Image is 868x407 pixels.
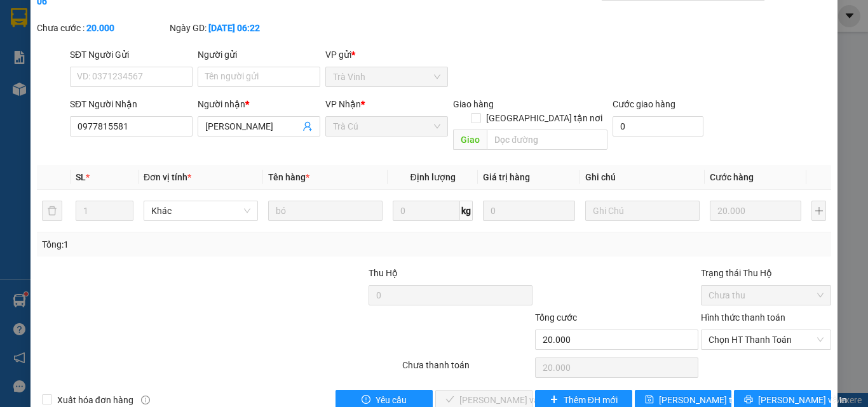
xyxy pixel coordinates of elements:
[710,201,801,221] input: 0
[333,117,440,136] span: Trà Cú
[564,393,618,407] span: Thêm ĐH mới
[198,97,320,111] div: Người nhận
[37,21,167,35] div: Chưa cước :
[268,172,309,182] span: Tên hàng
[744,395,753,405] span: printer
[550,395,559,405] span: plus
[483,201,574,221] input: 0
[453,99,494,109] span: Giao hàng
[613,99,675,109] label: Cước giao hàng
[302,121,313,131] span: user-add
[811,201,826,221] button: plus
[141,396,150,404] span: info-circle
[709,286,824,305] span: Chưa thu
[151,201,250,220] span: Khác
[481,111,607,125] span: [GEOGRAPHIC_DATA] tận nơi
[208,23,260,33] b: [DATE] 06:22
[659,393,761,407] span: [PERSON_NAME] thay đổi
[325,48,448,62] div: VP gửi
[333,67,440,86] span: Trà Vinh
[362,395,370,405] span: exclamation-circle
[758,393,847,407] span: [PERSON_NAME] và In
[70,48,193,62] div: SĐT Người Gửi
[710,172,754,182] span: Cước hàng
[483,172,530,182] span: Giá trị hàng
[325,99,361,109] span: VP Nhận
[144,172,191,182] span: Đơn vị tính
[268,201,383,221] input: VD: Bàn, Ghế
[376,393,407,407] span: Yêu cầu
[170,21,300,35] div: Ngày GD:
[535,312,577,323] span: Tổng cước
[585,201,700,221] input: Ghi Chú
[369,268,398,278] span: Thu Hộ
[410,172,455,182] span: Định lượng
[70,97,193,111] div: SĐT Người Nhận
[460,201,473,221] span: kg
[701,266,831,280] div: Trạng thái Thu Hộ
[198,48,320,62] div: Người gửi
[580,165,705,190] th: Ghi chú
[52,393,139,407] span: Xuất hóa đơn hàng
[487,130,607,150] input: Dọc đường
[76,172,86,182] span: SL
[42,201,62,221] button: delete
[701,312,785,323] label: Hình thức thanh toán
[613,116,703,137] input: Cước giao hàng
[42,237,336,251] div: Tổng: 1
[86,23,114,33] b: 20.000
[453,130,487,150] span: Giao
[645,395,654,405] span: save
[709,330,824,349] span: Chọn HT Thanh Toán
[401,358,534,380] div: Chưa thanh toán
